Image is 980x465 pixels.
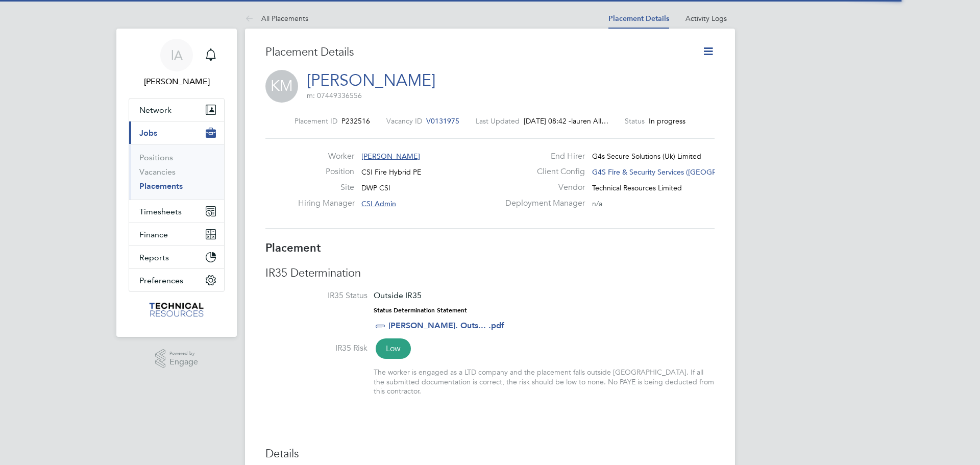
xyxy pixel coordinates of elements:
span: Outside IR35 [374,290,422,300]
span: G4s Secure Solutions (Uk) Limited [592,152,701,161]
span: CSI Admin [361,199,396,208]
label: Status [625,116,645,126]
label: IR35 Status [265,290,367,301]
div: Jobs [129,144,224,200]
a: Vacancies [139,167,176,177]
b: Placement [265,241,321,255]
span: KM [265,70,298,103]
label: Worker [298,151,354,162]
span: P232516 [341,116,370,126]
label: Placement ID [295,116,337,126]
button: Timesheets [129,200,224,223]
h3: IR35 Determination [265,266,715,281]
a: Placements [139,181,183,191]
span: Technical Resources Limited [592,183,682,192]
button: Finance [129,223,224,246]
span: Finance [139,230,168,239]
button: Preferences [129,269,224,291]
label: Hiring Manager [298,198,354,209]
span: Reports [139,253,169,262]
label: Site [298,182,354,193]
label: End Hirer [499,151,585,162]
span: CSI Fire Hybrid PE [361,167,421,177]
a: Positions [139,153,173,162]
span: Low [376,338,411,359]
button: Reports [129,246,224,268]
img: technicalresources-logo-retina.png [148,302,206,319]
span: Powered by [169,349,198,358]
span: [DATE] 08:42 - [524,116,571,126]
a: [PERSON_NAME] [307,70,435,90]
span: lA [171,48,183,62]
span: G4S Fire & Security Services ([GEOGRAPHIC_DATA]) Lim… [592,167,784,177]
label: Vendor [499,182,585,193]
button: Network [129,99,224,121]
h3: Placement Details [265,45,687,60]
label: Client Config [499,166,585,177]
span: [PERSON_NAME] [361,152,420,161]
span: Timesheets [139,207,182,216]
button: Jobs [129,121,224,144]
nav: Main navigation [116,29,237,337]
div: The worker is engaged as a LTD company and the placement falls outside [GEOGRAPHIC_DATA]. If all ... [374,368,715,396]
span: n/a [592,199,602,208]
span: Preferences [139,276,183,285]
span: V0131975 [426,116,459,126]
a: lA[PERSON_NAME] [129,39,225,88]
span: lauren All… [571,116,608,126]
h3: Details [265,447,715,461]
label: Position [298,166,354,177]
span: Engage [169,358,198,366]
label: Vacancy ID [386,116,422,126]
a: Powered byEngage [155,349,199,369]
span: DWP CSI [361,183,390,192]
label: IR35 Risk [265,343,367,354]
a: All Placements [245,14,308,23]
a: Go to home page [129,302,225,319]
a: Placement Details [608,14,669,23]
span: lauren Alldis [129,76,225,88]
span: m: 07449336556 [307,91,362,100]
strong: Status Determination Statement [374,307,467,314]
span: Jobs [139,128,157,138]
span: In progress [649,116,685,126]
span: Network [139,105,171,115]
a: [PERSON_NAME]. Outs... .pdf [388,321,504,330]
label: Deployment Manager [499,198,585,209]
label: Last Updated [476,116,520,126]
a: Activity Logs [685,14,727,23]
